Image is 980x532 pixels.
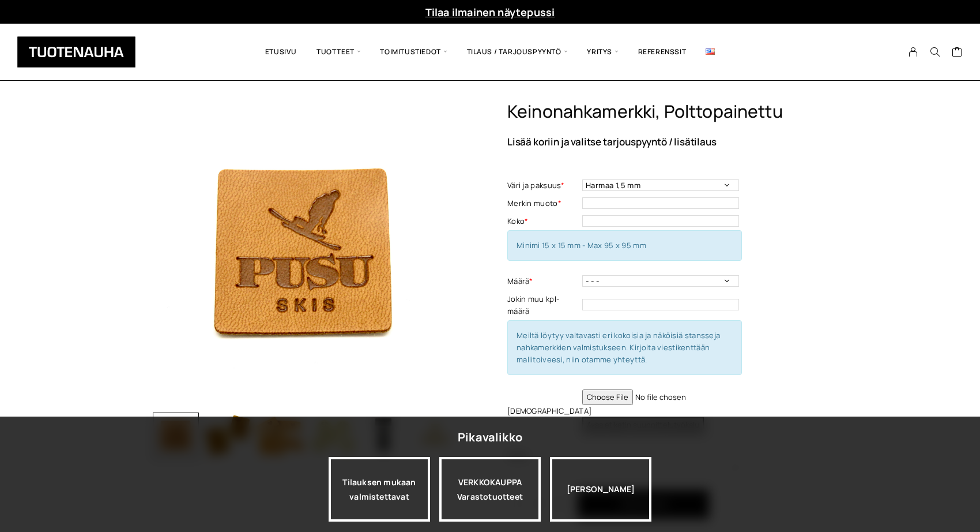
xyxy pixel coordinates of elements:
span: Tuotteet [307,32,370,72]
label: [DEMOGRAPHIC_DATA] [507,405,579,417]
div: Pikavalikko [458,427,522,448]
img: Keinonahkamerkki, polttopainettu 4 [308,413,355,459]
img: Keinonahkamerkki, polttopainettu 5 [360,413,406,459]
img: Keinonahkamerkki, polttopainettu 6 [412,413,458,459]
img: Keinonahkamerkki, polttopainettu 2 [205,413,251,459]
div: [PERSON_NAME] [550,457,651,522]
a: VERKKOKAUPPAVarastotuotteet [439,457,541,522]
span: Yritys [577,32,628,72]
a: Tilaa ilmainen näytepussi [425,5,555,19]
label: Määrä [507,275,579,287]
a: Referenssit [628,32,696,72]
span: Toimitustiedot [370,32,457,72]
label: Väri ja paksuus [507,179,579,192]
label: Merkin muoto [507,197,579,209]
img: 02110228-e97c-40f1-b01a-96fdc9ee09d3 [153,101,458,407]
img: English [706,48,715,55]
button: Search [924,47,946,57]
div: VERKKOKAUPPA Varastotuotteet [439,457,541,522]
span: Meiltä löytyy valtavasti eri kokoisia ja näköisiä stansseja nahkamerkkien valmistukseen. Kirjoita... [517,330,720,365]
p: Lisää koriin ja valitse tarjouspyyntö / lisätilaus [507,137,827,147]
a: Etusivu [255,32,307,72]
span: Minimi 15 x 15 mm - Max 95 x 95 mm [517,240,646,250]
label: Jokin muu kpl-määrä [507,293,579,317]
h1: Keinonahkamerkki, polttopainettu [507,101,827,122]
label: Koko [507,215,579,227]
img: Keinonahkamerkki, polttopainettu 3 [257,413,303,459]
a: Tilauksen mukaan valmistettavat [329,457,430,522]
a: My Account [902,47,925,57]
img: Tuotenauha Oy [17,36,135,68]
a: Cart [952,46,963,60]
span: Tilaus / Tarjouspyyntö [457,32,578,72]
